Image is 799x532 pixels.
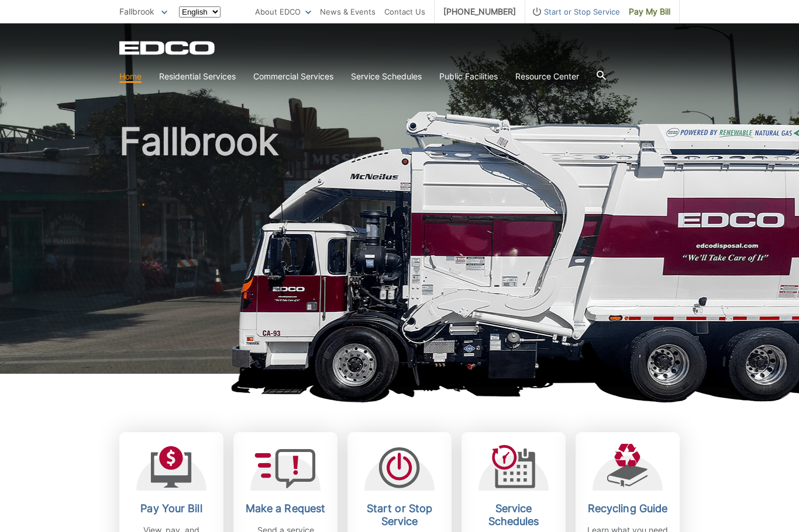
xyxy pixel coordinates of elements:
[255,5,311,18] a: About EDCO
[179,6,221,18] select: Select a language
[629,5,670,18] span: Pay My Bill
[119,123,680,379] h1: Fallbrook
[128,502,215,515] h2: Pay Your Bill
[515,70,579,83] a: Resource Center
[470,502,557,528] h2: Service Schedules
[384,5,425,18] a: Contact Us
[439,70,498,83] a: Public Facilities
[119,6,154,16] span: Fallbrook
[253,70,333,83] a: Commercial Services
[242,502,329,515] h2: Make a Request
[119,70,142,83] a: Home
[159,70,236,83] a: Residential Services
[584,502,671,515] h2: Recycling Guide
[351,70,422,83] a: Service Schedules
[119,41,216,55] a: EDCD logo. Return to the homepage.
[356,502,443,528] h2: Start or Stop Service
[320,5,376,18] a: News & Events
